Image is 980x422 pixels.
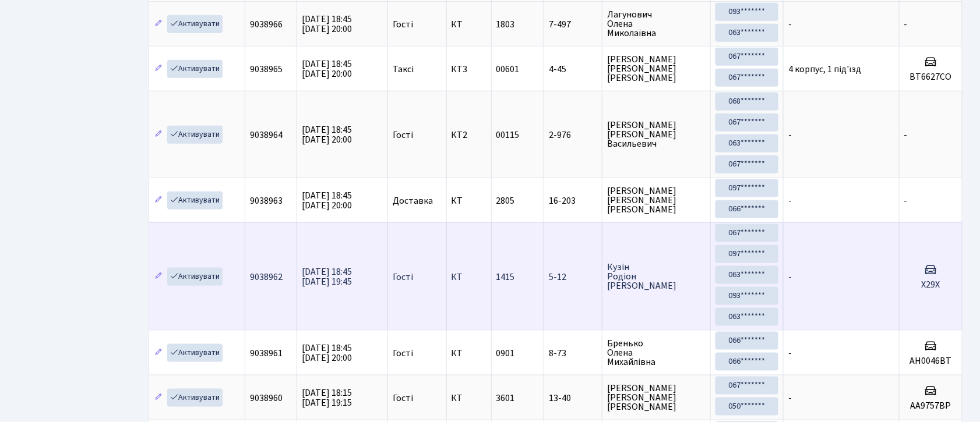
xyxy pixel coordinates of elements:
span: [DATE] 18:45 [DATE] 20:00 [302,13,352,36]
span: 7-497 [549,20,597,29]
span: 0901 [496,347,515,360]
span: Гості [393,20,413,29]
span: 16-203 [549,196,597,205]
span: 9038964 [250,129,283,141]
span: [DATE] 18:45 [DATE] 19:45 [302,265,352,288]
span: КТ [452,393,487,403]
span: - [904,129,908,141]
a: Активувати [167,389,223,407]
h5: АА9757ВР [904,400,957,412]
span: 4 корпус, 1 під'їзд [788,63,861,76]
span: [PERSON_NAME] [PERSON_NAME] [PERSON_NAME] [607,186,706,214]
span: [DATE] 18:15 [DATE] 19:15 [302,386,352,409]
span: 1415 [496,271,515,283]
span: Таксі [393,65,414,74]
span: - [788,129,792,141]
span: КТ3 [452,65,487,74]
span: 9038960 [250,392,283,405]
span: [DATE] 18:45 [DATE] 20:00 [302,58,352,80]
span: 00601 [496,63,520,76]
span: Гості [393,393,413,403]
span: - [904,18,908,31]
span: - [788,194,792,207]
span: [DATE] 18:45 [DATE] 20:00 [302,123,352,146]
span: - [904,194,908,207]
h5: ВТ6627СО [904,72,957,83]
span: КТ [452,196,487,205]
span: Гості [393,349,413,358]
span: Лагунович Олена Миколаївна [607,10,706,38]
a: Активувати [167,344,223,362]
span: 9038963 [250,194,283,207]
span: [DATE] 18:45 [DATE] 20:00 [302,342,352,364]
span: Гості [393,272,413,282]
span: 4-45 [549,65,597,74]
span: Бренько Олена Михайлівна [607,339,706,367]
span: 9038962 [250,271,283,283]
span: [DATE] 18:45 [DATE] 20:00 [302,189,352,212]
span: - [788,18,792,31]
a: Активувати [167,15,223,33]
span: 8-73 [549,349,597,358]
a: Активувати [167,126,223,144]
span: 13-40 [549,393,597,403]
h5: Х29Х [904,279,957,290]
a: Активувати [167,268,223,286]
span: 2805 [496,194,515,207]
span: 2-976 [549,130,597,140]
span: Гості [393,130,413,140]
span: [PERSON_NAME] [PERSON_NAME] Васильевич [607,120,706,148]
span: 5-12 [549,272,597,282]
span: [PERSON_NAME] [PERSON_NAME] [PERSON_NAME] [607,384,706,412]
a: Активувати [167,60,223,78]
span: КТ [452,349,487,358]
span: 1803 [496,18,515,31]
span: - [788,347,792,360]
span: 9038965 [250,63,283,76]
span: КТ [452,272,487,282]
span: 3601 [496,392,515,405]
span: - [788,271,792,283]
span: 00115 [496,129,520,141]
span: [PERSON_NAME] [PERSON_NAME] [PERSON_NAME] [607,55,706,83]
span: 9038961 [250,347,283,360]
span: Кузін Родіон [PERSON_NAME] [607,263,706,290]
span: Доставка [393,196,433,205]
span: 9038966 [250,18,283,31]
a: Активувати [167,192,223,210]
span: КТ [452,20,487,29]
span: - [788,392,792,405]
h5: АН0046ВТ [904,356,957,367]
span: КТ2 [452,130,487,140]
